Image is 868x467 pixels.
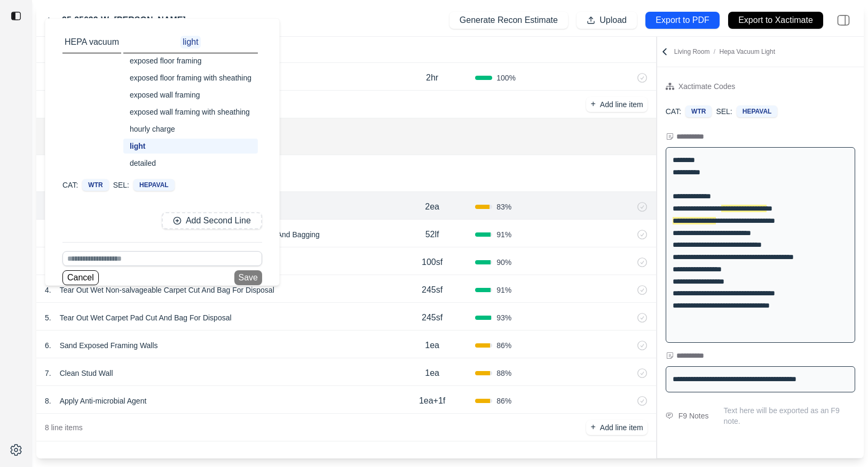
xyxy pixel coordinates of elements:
[719,48,775,55] span: Hepa Vacuum Light
[45,312,51,323] p: 5 .
[685,106,712,117] div: WTR
[590,421,595,433] p: +
[56,366,117,381] p: Clean Stud Wall
[45,285,51,295] p: 4 .
[419,394,445,407] p: 1ea+1f
[123,104,258,119] div: exposed wall framing with sheathing
[123,139,258,154] div: light
[180,36,200,49] p: light
[599,14,627,27] p: Upload
[496,285,511,295] span: 91 %
[709,48,719,55] span: /
[425,228,439,241] p: 52lf
[162,212,262,229] button: Add Second Line
[82,179,108,191] div: WTR
[123,70,258,85] div: exposed floor framing with sheathing
[724,405,855,426] p: Text here will be exported as an F9 note.
[496,368,511,379] span: 88 %
[133,179,175,191] div: HEPAVAL
[645,12,720,29] button: Export to PDF
[186,215,251,227] p: Add Second Line
[577,12,637,29] button: Upload
[728,12,823,29] button: Export to Xactimate
[496,257,511,268] span: 90 %
[496,396,511,406] span: 86 %
[425,200,439,213] p: 2ea
[62,180,78,190] p: CAT:
[496,202,511,212] span: 83 %
[678,409,709,422] div: F9 Notes
[11,11,21,21] img: toggle sidebar
[678,80,736,93] div: Xactimate Codes
[45,422,83,433] p: 8 line items
[62,36,121,49] p: HEPA vacuum
[123,122,258,136] div: hourly charge
[832,9,855,32] img: right-panel.svg
[425,339,439,352] p: 1ea
[460,14,558,27] p: Generate Recon Estimate
[45,368,51,379] p: 7 .
[737,106,778,117] div: HEPAVAL
[449,12,568,29] button: Generate Recon Estimate
[422,284,443,296] p: 245sf
[62,270,99,285] button: Cancel
[666,106,681,117] p: CAT:
[656,14,709,27] p: Export to PDF
[123,53,258,68] div: exposed floor framing
[56,283,279,297] p: Tear Out Wet Non-salvageable Carpet Cut And Bag For Disposal
[62,14,186,27] label: 25-25632-W: [PERSON_NAME]
[716,106,732,117] p: SEL:
[426,71,438,84] p: 2hr
[674,47,775,56] p: Living Room
[425,367,439,380] p: 1ea
[666,413,673,419] img: comment
[56,310,236,325] p: Tear Out Wet Carpet Pad Cut And Bag For Disposal
[45,340,51,351] p: 6 .
[113,180,129,190] p: SEL:
[422,256,443,269] p: 100sf
[586,420,647,435] button: +Add line item
[496,229,511,240] span: 91 %
[56,393,151,408] p: Apply Anti-microbial Agent
[496,73,516,83] span: 100 %
[600,422,643,433] p: Add line item
[590,98,595,110] p: +
[738,14,813,27] p: Export to Xactimate
[123,156,258,171] div: detailed
[56,338,162,353] p: Sand Exposed Framing Walls
[586,97,647,112] button: +Add line item
[422,311,443,324] p: 245sf
[496,312,511,323] span: 93 %
[600,99,643,110] p: Add line item
[496,340,511,351] span: 86 %
[45,396,51,406] p: 8 .
[123,87,258,102] div: exposed wall framing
